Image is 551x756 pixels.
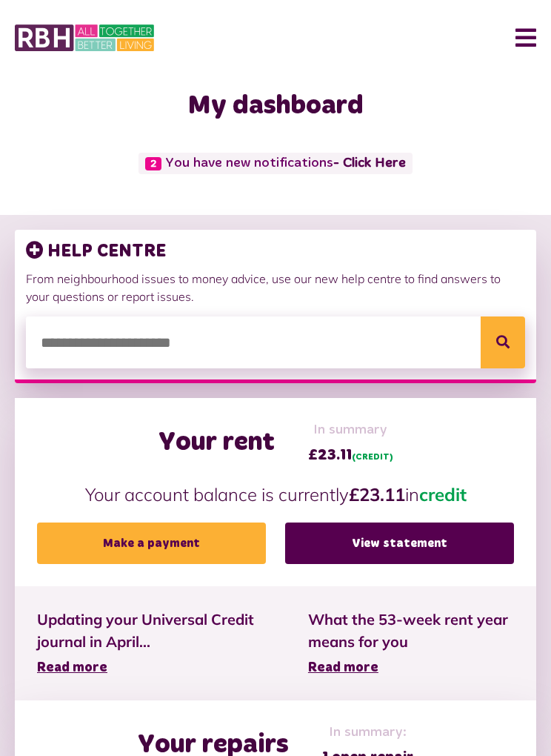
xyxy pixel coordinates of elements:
span: 2 [145,157,161,170]
h3: HELP CENTRE [26,241,525,262]
span: What the 53-week rent year means for you [308,609,514,653]
a: - Click Here [333,156,406,170]
span: Read more [308,661,378,674]
p: From neighbourhood issues to money advice, use our new help centre to find answers to your questi... [26,270,525,305]
p: Your account balance is currently in [37,481,514,508]
strong: £23.11 [349,483,405,505]
a: Make a payment [37,523,266,564]
a: Updating your Universal Credit journal in April... Read more [37,609,264,678]
img: MyRBH [15,22,154,53]
h2: Your rent [158,427,275,459]
span: Read more [37,661,107,674]
span: In summary [308,420,393,440]
span: You have new notifications [138,153,412,174]
a: What the 53-week rent year means for you Read more [308,609,514,678]
span: Updating your Universal Credit journal in April... [37,609,264,653]
a: View statement [285,523,514,564]
span: (CREDIT) [352,453,393,462]
span: £23.11 [308,444,393,466]
span: credit [419,483,467,505]
span: In summary: [322,723,413,743]
h1: My dashboard [15,90,536,122]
